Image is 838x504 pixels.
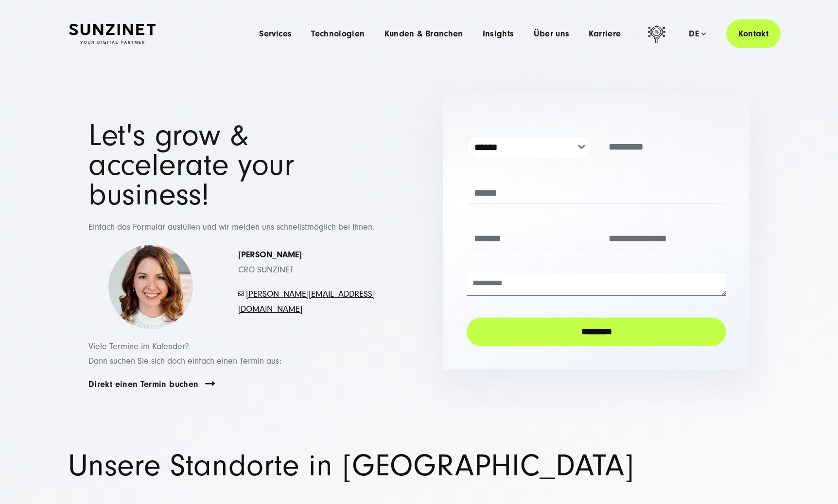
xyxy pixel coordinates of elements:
[534,29,570,39] a: Über uns
[88,379,198,390] a: Direkt einen Termin buchen
[69,24,156,44] img: SUNZINET Full Service Digital Agentur
[311,29,365,39] a: Technologien
[238,248,375,277] p: CRO SUNZINET
[88,341,281,367] span: Viele Termine im Kalender? Dann suchen Sie sich doch einfach einen Termin aus:
[238,250,302,260] strong: [PERSON_NAME]
[88,222,374,232] span: Einfach das Formular ausfüllen und wir melden uns schnellstmöglich bei Ihnen.
[88,118,295,212] span: Let's grow & accelerate your business!
[68,451,770,481] h1: Unsere Standorte in [GEOGRAPHIC_DATA]
[726,19,781,48] a: Kontakt
[108,245,193,330] img: Simona-kontakt-page-picture
[384,29,463,39] a: Kunden & Branchen
[589,29,621,39] a: Karriere
[483,29,514,39] a: Insights
[238,289,375,314] a: [PERSON_NAME][EMAIL_ADDRESS][DOMAIN_NAME]
[689,29,706,39] div: de
[244,289,246,299] span: -
[259,29,292,39] a: Services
